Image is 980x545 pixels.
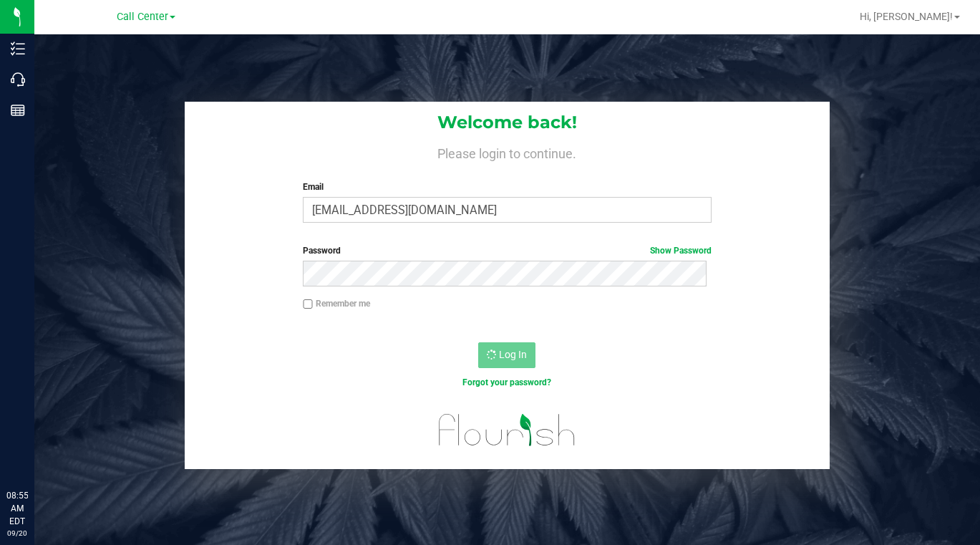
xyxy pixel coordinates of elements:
[185,113,830,132] h1: Welcome back!
[303,246,341,256] span: Password
[860,11,953,22] span: Hi, [PERSON_NAME]!
[499,349,527,360] span: Log In
[11,42,25,56] inline-svg: Inventory
[303,297,370,310] label: Remember me
[478,342,535,368] button: Log In
[650,246,712,256] a: Show Password
[11,103,25,117] inline-svg: Reports
[462,377,551,387] a: Forgot your password?
[6,489,28,528] p: 08:55 AM EDT
[11,72,25,87] inline-svg: Call Center
[6,528,28,539] p: 09/20
[185,143,830,160] h4: Please login to continue.
[303,299,313,309] input: Remember me
[427,404,588,455] img: flourish_logo.svg
[303,180,711,193] label: Email
[117,11,168,23] span: Call Center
